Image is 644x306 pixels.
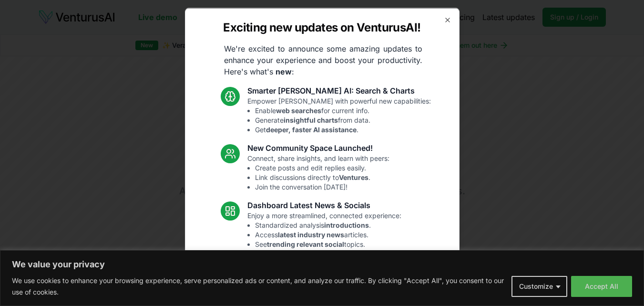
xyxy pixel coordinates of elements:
li: See topics. [255,239,401,249]
strong: latest industry news [278,230,344,238]
li: Link discussions directly to . [255,172,389,182]
li: Fixed mobile chat & sidebar glitches. [255,287,403,296]
p: We're excited to announce some amazing updates to enhance your experience and boost your producti... [216,42,430,77]
h3: New Community Space Launched! [247,142,389,153]
strong: deeper, faster AI assistance [266,125,357,133]
li: Create posts and edit replies easily. [255,163,389,172]
strong: Ventures [339,173,368,181]
li: Enable for current info. [255,106,431,115]
li: Generate from data. [255,115,431,125]
li: Standardized analysis . [255,220,401,230]
h3: Smarter [PERSON_NAME] AI: Search & Charts [247,84,431,96]
li: Get . [255,125,431,134]
h3: Fixes and UI Polish [247,256,403,268]
li: Resolved [PERSON_NAME] chart loading issue. [255,277,403,287]
li: Enhanced overall UI consistency. [255,296,403,306]
strong: trending relevant social [267,240,344,248]
p: Smoother performance and improved usability: [247,268,403,306]
p: Connect, share insights, and learn with peers: [247,153,389,191]
li: Access articles. [255,230,401,239]
h2: Exciting new updates on VenturusAI! [223,20,420,35]
li: Join the conversation [DATE]! [255,182,389,191]
p: Enjoy a more streamlined, connected experience: [247,211,401,249]
strong: introductions [324,221,369,229]
strong: insightful charts [284,116,338,124]
strong: new [276,66,292,76]
h3: Dashboard Latest News & Socials [247,199,401,211]
p: Empower [PERSON_NAME] with powerful new capabilities: [247,96,431,134]
strong: web searches [276,106,321,114]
